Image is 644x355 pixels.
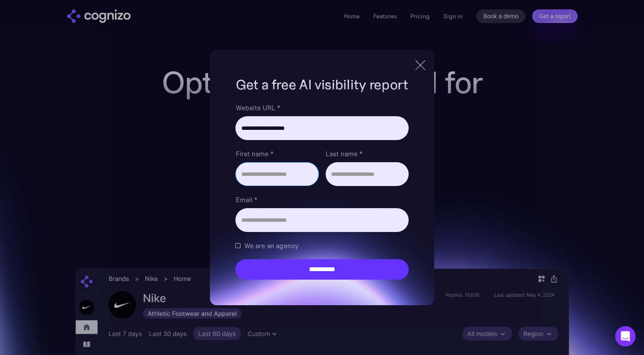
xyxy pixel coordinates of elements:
[235,75,408,94] h1: Get a free AI visibility report
[235,103,408,280] form: Brand Report Form
[326,149,409,159] label: Last name *
[615,326,635,346] div: Open Intercom Messenger
[235,103,408,113] label: Website URL *
[235,195,408,205] label: Email *
[235,149,318,159] label: First name *
[244,240,298,251] span: We are an agency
